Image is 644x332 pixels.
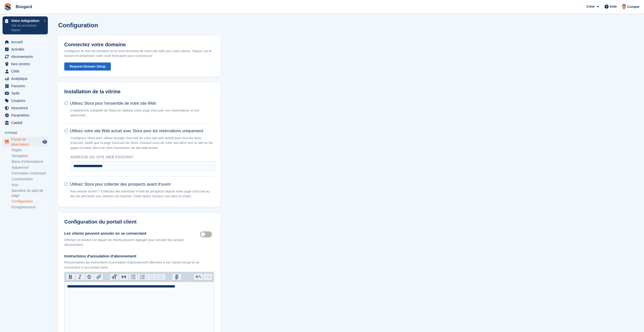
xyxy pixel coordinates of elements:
a: menu [3,82,48,90]
a: Apparence [12,165,48,170]
a: Boxgard [14,3,34,11]
span: Analytique [11,75,41,82]
img: Alban Mackay [621,4,627,9]
button: Link [94,274,103,280]
a: menu [3,97,48,104]
div: Instructions d'annulation d'abonnement [64,253,214,259]
h2: Connectez votre domaine [64,42,126,48]
a: menu [3,53,48,60]
div: Les clients peuvent annuler en se connectant [64,231,200,236]
span: Activités [11,46,41,53]
button: Increase Level [156,274,166,280]
span: Capital [11,119,41,126]
input: Utilisez Stora pour l'ensemble de votre site Web L'expérience complète de Stora en utilisant notr... [64,101,68,105]
p: Configurez Stora pour utiliser la page d'accueil de votre site web actuel pour tous les liens d'a... [70,136,214,150]
a: menu [3,112,48,119]
p: Votre intégration [11,19,41,23]
button: Decrease Level [147,274,156,280]
a: Boutique d'aperçu [42,139,48,145]
input: Utilisez votre site Web actuel avec Stora pour les réservations uniquement Configurez Stora pour ... [64,129,68,133]
div: Affichez un bouton sur lequel les clients peuvent appuyer pour annuler leur propre abonnement. [64,237,200,247]
span: Aide [610,4,617,9]
span: Utilisez Stora pour collecter des prospects avant d'ouvrir [70,182,171,186]
h2: Configuration du portail client [64,219,214,225]
a: Votre intégration Voir les prochaines étapes [3,16,48,34]
button: Strikethrough [85,274,94,280]
span: Créer [586,4,595,9]
a: Configuration [12,199,48,204]
a: menu [3,119,48,126]
a: Pages [12,148,48,152]
a: menu [3,46,48,53]
a: menu [3,90,48,97]
h1: Configuration [58,22,98,29]
button: Heading [110,274,119,280]
button: Numbers [138,274,147,280]
span: Accueil [11,38,41,46]
a: Bannière de pied de page [12,188,48,198]
span: Abonnements [11,53,41,60]
span: Vitrine [5,130,50,136]
a: menu [3,38,48,46]
span: Tarifs [11,90,41,97]
p: Configurez le nom de domaine ou le sous-domaine de votre site web pour votre vitrine. Cliquez sur... [64,49,214,58]
div: Personnalisez les instructions d’annulation d’abonnement affichées à vos clients lorsqu’ils se co... [64,260,214,270]
button: Quote [119,274,128,280]
button: Bullets [128,274,138,280]
button: Undo [194,274,203,280]
span: Paramètres [11,112,41,119]
button: Italic [75,274,85,280]
label: Adresse du site Web existant [70,154,216,160]
span: Compte [627,4,639,9]
p: Pas encore ouvert ? Collectez des adresses e-mail de prospects depuis votre page d'accueil au lie... [70,189,214,199]
button: Request Domain Setup [64,62,111,71]
button: Bold [66,274,75,280]
label: Customer self cancellable [200,234,214,235]
input: Utilisez Stora pour collecter des prospects avant d'ouvrir Pas encore ouvert ? Collectez des adre... [64,182,68,186]
a: Enregistrement [12,205,48,210]
span: Utilisez votre site Web actuel avec Stora pour les réservations uniquement [70,129,203,133]
p: L'expérience complète de Stora en utilisant notre page d'accueil, nos réservations et nos paiements. [70,108,214,118]
a: Navigation [12,153,48,158]
a: menu [3,75,48,82]
a: Formulaire contextuel [12,171,48,176]
a: menu [3,104,48,112]
button: Redo [203,274,212,280]
span: Factures [11,82,41,90]
p: Voir les prochaines étapes [11,23,41,32]
a: Barre d'informations [12,159,48,164]
a: Avis [12,183,48,187]
span: Nos centres [11,60,41,68]
button: Attach Files [172,274,181,280]
img: stora-icon-8386f47178a22dfd0bd8f6a31ec36ba5ce8667c1dd55bd0f319d3a0aa187defe.svg [4,3,12,11]
a: Coordonnées [12,177,48,182]
span: Assurance [11,104,41,112]
span: Utilisez Stora pour l'ensemble de votre site Web [70,101,156,105]
h2: Installation de la vitrine [64,89,214,95]
span: Portail de réservation [11,137,41,147]
span: Coupons [11,97,41,104]
a: menu [3,60,48,68]
a: menu [3,68,48,75]
a: menu [3,137,48,147]
span: CRM [11,68,41,75]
